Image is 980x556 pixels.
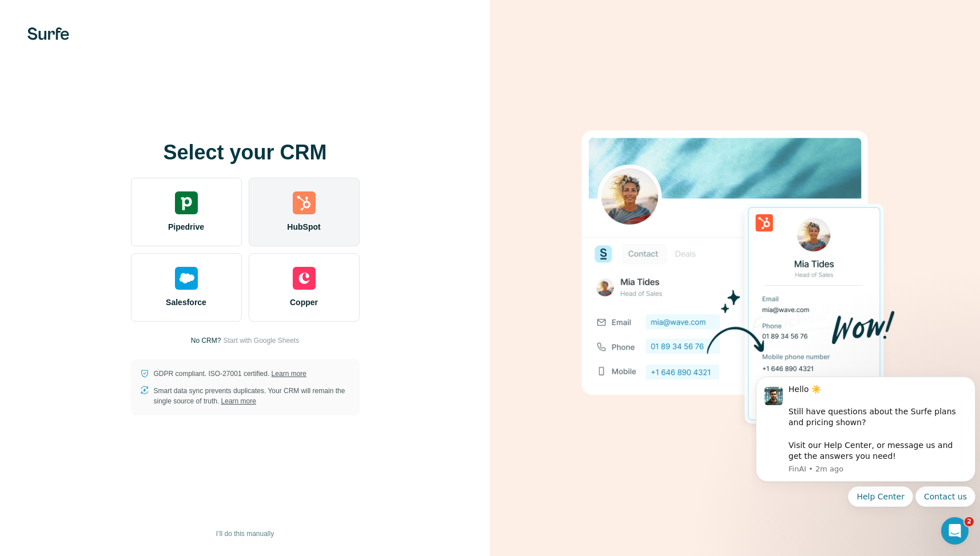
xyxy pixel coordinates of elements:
[751,363,980,550] iframe: Intercom notifications message
[223,335,299,346] button: Start with Google Sheets
[293,191,316,214] img: hubspot's logo
[166,297,206,308] span: Salesforce
[208,525,282,542] button: I’ll do this manually
[168,221,204,233] span: Pipedrive
[272,370,306,378] a: Learn more
[191,335,221,346] p: No CRM?
[175,191,198,214] img: pipedrive's logo
[575,113,895,444] img: HUBSPOT image
[965,517,974,526] span: 2
[221,397,256,405] a: Learn more
[131,141,360,164] h1: Select your CRM
[154,386,350,406] p: Smart data sync prevents duplicates. Your CRM will remain the single source of truth.
[293,267,316,290] img: copper's logo
[290,297,318,308] span: Copper
[175,267,198,290] img: salesforce's logo
[287,221,320,233] span: HubSpot
[941,517,969,545] iframe: Intercom live chat
[27,27,69,40] img: Surfe's logo
[154,369,306,379] p: GDPR compliant. ISO-27001 certified.
[216,529,274,539] span: I’ll do this manually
